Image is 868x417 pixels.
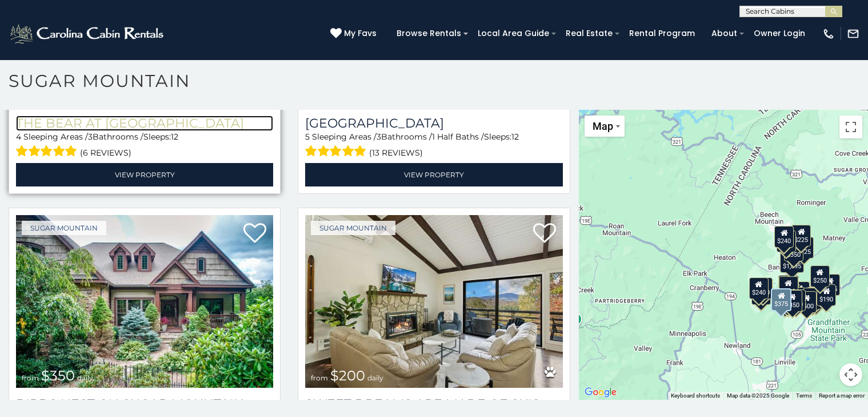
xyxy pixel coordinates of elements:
span: (13 reviews) [369,145,423,160]
div: $350 [783,290,802,312]
span: from [311,374,328,382]
button: Change map style [585,116,625,137]
a: The Bear At [GEOGRAPHIC_DATA] [16,116,273,131]
a: Real Estate [560,25,618,42]
div: $190 [778,275,798,297]
img: Sweet Dreams Are Made Of Skis [305,215,562,388]
div: $155 [821,274,840,296]
span: 3 [377,132,381,142]
img: White-1-2.png [9,22,167,45]
a: Add to favorites [533,222,556,246]
div: $240 [749,277,768,299]
div: $240 [774,226,794,248]
div: $355 [751,283,771,304]
div: Sleeping Areas / Bathrooms / Sleeps: [305,131,562,160]
a: About [706,25,743,42]
span: 5 [305,132,310,142]
a: Birds Nest On Sugar Mountain [16,396,273,412]
span: 12 [511,132,519,142]
span: My Favs [344,27,377,39]
a: Browse Rentals [391,25,467,42]
span: daily [367,374,383,382]
span: daily [77,374,93,382]
a: Rental Program [623,25,701,42]
a: Terms [796,392,812,399]
div: $225 [791,225,811,247]
a: Sugar Mountain [22,221,106,235]
div: $170 [777,230,796,252]
a: Owner Login [748,25,811,42]
span: from [22,374,39,382]
h3: The Bear At Sugar Mountain [16,116,273,131]
div: $250 [810,265,829,287]
div: $200 [790,281,809,303]
div: $500 [797,291,817,313]
h3: Grouse Moor Lodge [305,116,562,131]
span: 3 [88,132,93,142]
span: 1 Half Baths / [432,132,484,142]
div: $190 [817,284,836,305]
div: $350 [786,289,806,311]
div: $1,095 [780,251,804,273]
a: Sugar Mountain [311,221,395,235]
div: $300 [779,276,798,297]
a: My Favs [330,27,379,40]
a: Local Area Guide [472,25,555,42]
a: Open this area in Google Maps (opens a new window) [582,385,619,400]
a: Sweet Dreams Are Made Of Skis [305,396,562,412]
a: View Property [305,163,562,186]
div: Sleeping Areas / Bathrooms / Sleeps: [16,131,273,160]
div: $125 [794,237,814,259]
span: 4 [16,132,21,142]
a: Add to favorites [243,222,266,246]
span: Map data ©2025 Google [727,392,789,399]
a: [GEOGRAPHIC_DATA] [305,116,562,131]
div: $265 [779,275,798,297]
img: phone-regular-white.png [822,27,835,40]
a: Report a map error [819,392,865,399]
div: $375 [771,288,791,311]
button: Keyboard shortcuts [671,392,720,400]
span: $200 [330,367,365,384]
span: 12 [171,132,178,142]
button: Toggle fullscreen view [839,116,862,138]
a: View Property [16,163,273,186]
div: $195 [803,288,822,309]
span: (6 reviews) [80,145,131,160]
a: Birds Nest On Sugar Mountain from $350 daily [16,215,273,388]
div: $350 [783,239,803,261]
img: Google [582,385,619,400]
span: Map [593,120,613,132]
span: $350 [41,367,75,384]
a: Sweet Dreams Are Made Of Skis from $200 daily [305,215,562,388]
img: Birds Nest On Sugar Mountain [16,215,273,388]
button: Map camera controls [839,363,862,386]
img: mail-regular-white.png [847,27,859,40]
